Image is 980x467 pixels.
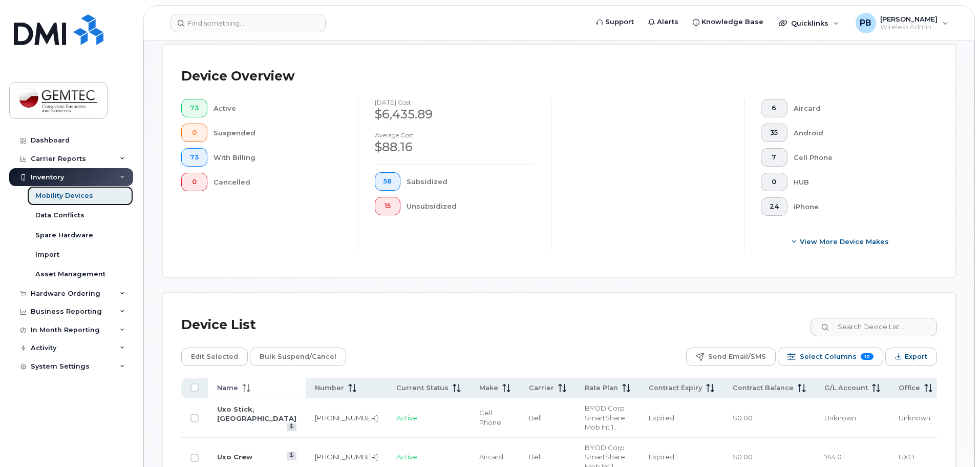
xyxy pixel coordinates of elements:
span: BYOD Corp SmartShare Mob Int 10 [585,404,625,431]
span: Active [396,453,417,461]
span: 24 [770,202,779,211]
span: 73 [190,153,199,161]
div: Device Overview [181,63,294,90]
button: 35 [761,124,787,142]
span: Name [217,383,238,393]
span: Aircard [479,453,503,461]
span: Alerts [657,17,678,27]
span: Active [396,414,417,422]
div: $88.16 [375,138,535,156]
button: 0 [181,173,207,191]
span: Bell [529,453,542,461]
span: 73 [190,104,199,112]
span: Rate Plan [585,383,618,393]
span: Bell [529,414,542,422]
span: Wireless Admin [880,23,938,31]
div: $6,435.89 [375,106,535,123]
span: Contract Expiry [649,383,702,393]
span: 10 [861,353,874,360]
button: 0 [181,124,207,142]
span: Bulk Suspend/Cancel [260,349,336,364]
span: 7 [770,153,779,161]
div: Cell Phone [794,148,921,167]
button: Export [885,348,937,366]
button: 24 [761,197,787,216]
div: Android [794,124,921,142]
span: 15 [384,202,392,210]
a: View Last Bill [287,452,296,460]
input: Find something... [171,14,326,32]
button: 73 [181,99,207,117]
span: View More Device Makes [800,237,889,247]
div: Active [214,99,342,117]
div: Patricia Boulanger [848,13,955,33]
span: Current Status [396,383,449,393]
span: Unknown [899,414,930,422]
span: Make [479,383,498,393]
span: PB [860,17,871,29]
span: Office [899,383,920,393]
button: View More Device Makes [761,232,921,251]
button: Edit Selected [181,348,248,366]
button: 73 [181,148,207,167]
span: Expired [649,453,674,461]
button: Bulk Suspend/Cancel [250,348,346,366]
button: 6 [761,99,787,117]
span: Carrier [529,383,554,393]
span: Edit Selected [191,349,238,364]
span: Cell Phone [479,409,501,427]
div: Aircard [794,99,921,117]
input: Search Device List ... [811,318,937,336]
div: Cancelled [214,173,342,191]
span: Send Email/SMS [708,349,766,364]
span: 35 [770,129,779,137]
div: Suspended [214,124,342,142]
span: Support [605,17,634,27]
span: 6 [770,104,779,112]
a: [PHONE_NUMBER] [315,453,378,461]
h4: Average cost [375,132,535,138]
span: 58 [384,177,392,186]
span: 0 [770,178,779,186]
a: Alerts [641,12,686,32]
span: $0.00 [733,414,753,422]
div: Quicklinks [772,13,846,33]
span: Export [905,349,927,364]
div: iPhone [794,197,921,216]
div: With Billing [214,148,342,167]
a: [PHONE_NUMBER] [315,414,378,422]
span: 0 [190,129,199,137]
span: UXO [899,453,914,461]
span: Number [315,383,344,393]
button: 0 [761,173,787,191]
span: $0.00 [733,453,753,461]
a: View Last Bill [287,423,296,431]
span: Contract Balance [733,383,794,393]
div: HUB [794,173,921,191]
button: Select Columns 10 [778,348,883,366]
span: Select Columns [800,349,857,364]
a: Uxo Crew [217,453,252,461]
span: 0 [190,178,199,186]
button: 7 [761,148,787,167]
div: Device List [181,312,256,338]
h4: [DATE] cost [375,99,535,106]
a: Uxo Stick, [GEOGRAPHIC_DATA] [217,405,296,423]
span: 744.01 [824,453,844,461]
span: Knowledge Base [701,17,763,27]
div: Subsidized [407,172,535,191]
a: Support [589,12,641,32]
a: Knowledge Base [686,12,771,32]
span: Unknown [824,414,856,422]
button: 58 [375,172,400,191]
span: [PERSON_NAME] [880,15,938,23]
button: 15 [375,197,400,215]
span: G/L Account [824,383,868,393]
span: Expired [649,414,674,422]
span: Quicklinks [791,19,828,27]
button: Send Email/SMS [686,348,776,366]
div: Unsubsidized [407,197,535,215]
